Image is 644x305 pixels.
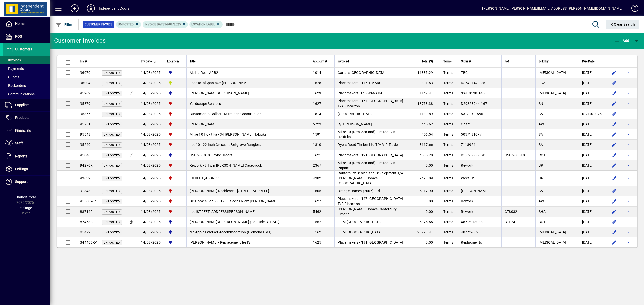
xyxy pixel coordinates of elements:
div: Inv Date [141,59,161,64]
span: 1629 [313,91,321,95]
span: Cromwell Central Otago [167,70,183,75]
td: 0.00 [410,160,440,171]
span: Clear Search [610,22,635,26]
td: 5917.90 [410,186,440,196]
td: 14/08/2025 [138,129,164,140]
span: Unposted [104,102,120,106]
span: Customer Invoice [85,22,112,27]
span: Location Label [191,23,215,26]
span: Unposted [104,164,120,167]
a: Reports [3,150,50,163]
span: 1562 [313,220,321,224]
span: Christchurch [167,142,183,147]
span: SN [539,101,543,106]
span: 5057181077 [461,132,482,136]
span: NZ Apples Worker Accommodation (Biemond Blds) [190,230,271,234]
span: SA [539,132,543,136]
span: Christchurch [167,121,183,127]
td: [DATE] [579,207,605,217]
span: 87468A [80,220,93,224]
button: Edit [610,99,618,108]
div: Inv # [80,59,122,64]
a: Settings [3,163,50,175]
td: [DATE] [579,186,605,196]
button: Edit [610,120,618,128]
span: CT8032 [505,210,517,214]
button: Edit [610,110,618,118]
button: Add [613,36,630,45]
span: Support [15,180,28,184]
span: 487-297803K [461,220,483,224]
a: POS [3,30,50,43]
td: 20720.41 [410,227,440,237]
td: [DATE] [579,227,605,237]
span: JS2 [539,81,545,85]
span: Job: TotalSpan a/c: [PERSON_NAME] [190,81,250,85]
span: Cromwell Central Otago [167,229,183,235]
div: Independent Doors [99,4,129,12]
span: Communications [5,92,35,96]
span: 81479 [80,230,90,234]
span: Filter [56,23,72,27]
span: Terms [443,112,453,116]
span: [PERSON_NAME] Residence - [STREET_ADDRESS] [190,189,269,193]
td: [DATE] [579,98,605,109]
td: 14/08/2025 [138,217,164,227]
td: 9490.09 [410,171,440,186]
a: Financials [3,124,50,137]
span: Payments [5,67,24,71]
td: 14/08/2025 [138,160,164,171]
button: More options [623,238,631,246]
span: Terms [443,59,452,64]
span: Terms [443,81,453,85]
span: Unposted [104,177,120,180]
span: 1814 [313,112,321,116]
span: Quotes [5,75,19,79]
span: Suppliers [15,103,29,107]
a: Products [3,112,50,124]
span: Cromwell Central Otago [167,90,183,96]
div: Total ($) [413,59,437,64]
span: Terms [443,71,453,75]
span: 1627 [313,199,321,203]
span: Unposted [104,123,120,126]
span: Orange Homes (2005) Ltd [338,189,380,193]
a: Backorders [3,81,50,90]
span: Unposted [104,200,120,203]
button: More options [623,218,631,226]
span: SA [539,189,543,193]
span: Weka St [461,176,474,180]
span: 1625 [313,153,321,157]
div: Sold by [539,59,576,64]
span: AW [539,199,544,203]
span: Backorders [5,84,26,88]
td: 0.00 [410,207,440,217]
span: HSD 260818 - Robe Sliders [190,153,232,157]
button: More options [623,120,631,128]
div: Due Date [582,59,602,64]
a: Knowledge Base [628,1,638,17]
span: Christchurch [167,188,183,194]
span: Total ($) [422,59,433,64]
button: Edit [610,187,618,195]
button: Edit [610,208,618,216]
td: 14/08/2025 [138,150,164,160]
span: Terms [443,230,453,234]
span: 95761 [80,122,90,126]
span: [MEDICAL_DATA] [539,230,566,234]
td: 301.53 [410,78,440,88]
button: Edit [610,79,618,87]
button: Edit [610,228,618,236]
button: Edit [610,130,618,138]
span: [PERSON_NAME] Homes Canterbury Limited [338,207,397,216]
span: 1014 [313,71,321,75]
td: 445.62 [410,119,440,129]
span: Cromwell Central Otago [167,219,183,225]
span: 96070 [80,71,90,75]
span: [STREET_ADDRESS] [190,176,222,180]
span: POS [15,34,22,38]
span: Unposted [104,190,120,193]
td: 14/08/2025 [138,196,164,207]
span: SHA [539,210,546,214]
span: Rework [461,210,473,214]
